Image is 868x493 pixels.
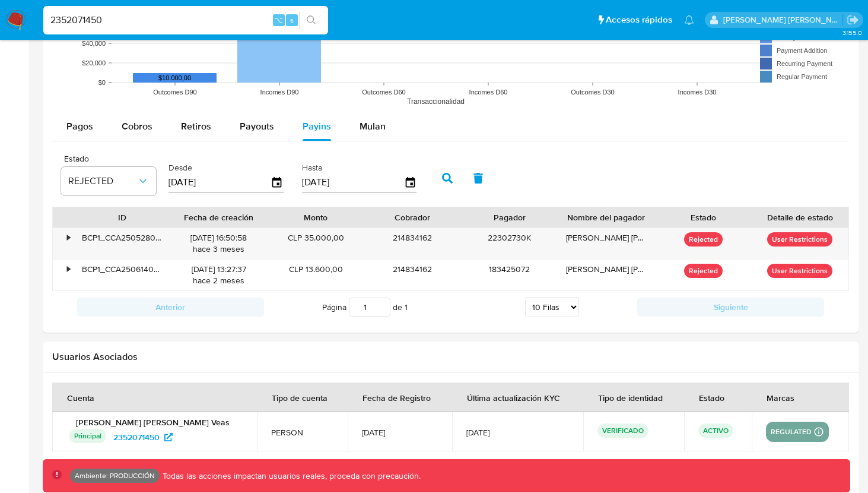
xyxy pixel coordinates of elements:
[52,351,849,363] h2: Usuarios Asociados
[606,14,672,26] span: Accesos rápidos
[847,14,859,26] a: Salir
[299,12,323,29] button: search-icon
[75,473,155,478] p: Ambiente: PRODUCCIÓN
[274,14,283,26] span: ⌥
[842,28,862,37] span: 3.155.0
[43,12,328,28] input: Buscar usuario o caso...
[160,470,421,482] p: Todas las acciones impactan usuarios reales, proceda con precaución.
[723,14,843,26] p: mauro.ibarra@mercadolibre.com
[290,14,294,26] span: s
[684,15,694,25] a: Notificaciones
